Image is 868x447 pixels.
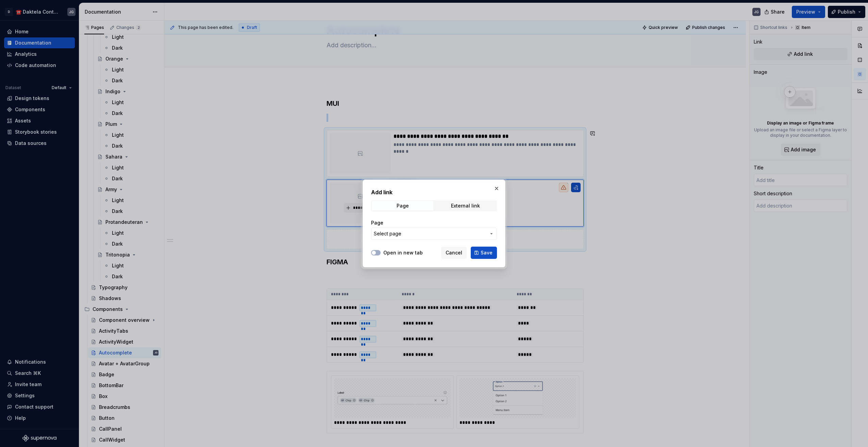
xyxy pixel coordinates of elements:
button: Save [471,247,497,259]
span: Select page [374,230,401,237]
span: Save [481,249,493,256]
button: Cancel [441,247,467,259]
h2: Add link [371,188,497,196]
div: External link [451,203,480,209]
label: Open in new tab [383,249,423,256]
label: Page [371,219,383,226]
span: Cancel [446,249,462,256]
button: Select page [371,228,497,240]
div: Page [397,203,409,209]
